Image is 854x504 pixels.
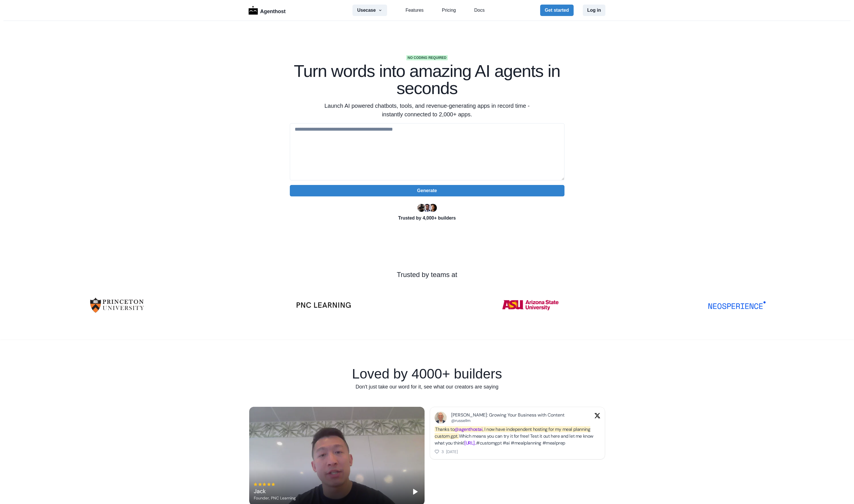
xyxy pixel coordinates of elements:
[417,204,425,212] img: Ryan Florence
[708,301,766,309] img: NSP_Logo_Blue.svg
[442,7,456,14] a: Pricing
[18,270,836,280] p: Trusted by teams at
[260,5,286,15] p: Agenthost
[290,215,564,222] p: Trusted by 4,000+ builders
[249,383,606,391] p: Don't just take our word for it, see what our creators are saying
[88,289,146,321] img: University-of-Princeton-Logo.png
[405,7,423,14] a: Features
[290,63,564,97] h1: Turn words into amazing AI agents in seconds
[249,5,286,15] a: LogoAgenthost
[429,204,437,212] img: Kent Dodds
[583,5,606,16] button: Log in
[352,5,387,16] button: Usecase
[502,289,559,321] img: ASU-Logo.png
[295,302,352,308] img: PNC-LEARNING-Logo-v2.1.webp
[540,5,573,16] button: Get started
[406,55,447,60] span: No coding required
[290,185,564,196] button: Generate
[249,367,606,381] h1: Loved by 4000+ builders
[317,101,537,119] p: Launch AI powered chatbots, tools, and revenue-generating apps in record time - instantly connect...
[249,6,258,15] img: Logo
[474,7,484,14] a: Docs
[423,204,431,212] img: Segun Adebayo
